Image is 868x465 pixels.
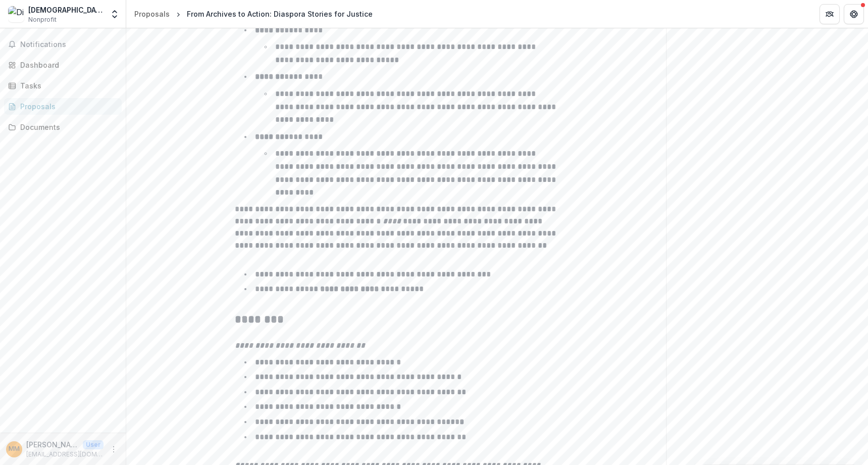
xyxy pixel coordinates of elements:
[20,60,114,70] div: Dashboard
[4,36,122,53] button: Notifications
[26,450,104,459] p: [EMAIL_ADDRESS][DOMAIN_NAME]
[130,7,377,21] nav: breadcrumb
[26,439,79,450] p: [PERSON_NAME]
[20,80,114,91] div: Tasks
[4,77,122,94] a: Tasks
[9,446,20,452] div: Monica Montgomery
[187,9,373,19] div: From Archives to Action: Diaspora Stories for Justice
[130,7,174,21] a: Proposals
[28,5,104,15] div: [DEMOGRAPHIC_DATA] Story Center
[20,101,114,112] div: Proposals
[4,57,122,73] a: Dashboard
[8,6,24,22] img: DiosporaDNA Story Center
[4,119,122,135] a: Documents
[134,9,170,19] div: Proposals
[20,122,114,132] div: Documents
[28,15,57,24] span: Nonprofit
[4,98,122,115] a: Proposals
[820,4,840,24] button: Partners
[844,4,864,24] button: Get Help
[20,40,118,49] span: Notifications
[108,443,120,455] button: More
[83,440,104,449] p: User
[108,4,122,24] button: Open entity switcher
